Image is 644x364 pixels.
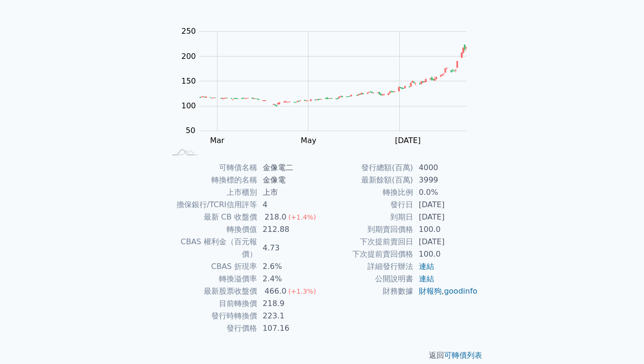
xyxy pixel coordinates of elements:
[166,310,257,322] td: 發行時轉換價
[257,236,322,260] td: 4.73
[419,274,434,283] a: 連結
[263,285,288,297] div: 466.0
[257,260,322,273] td: 2.6%
[166,211,257,223] td: 最新 CB 收盤價
[166,260,257,273] td: CBAS 折現率
[288,213,316,221] span: (+1.4%)
[177,27,481,164] g: Chart
[166,297,257,310] td: 目前轉換價
[181,101,196,110] tspan: 100
[181,52,196,61] tspan: 200
[181,27,196,36] tspan: 250
[322,248,413,260] td: 下次提前賣回價格
[181,77,196,86] tspan: 150
[322,174,413,186] td: 最新餘額(百萬)
[166,285,257,297] td: 最新股票收盤價
[257,273,322,285] td: 2.4%
[166,186,257,199] td: 上市櫃別
[166,273,257,285] td: 轉換溢價率
[395,136,421,145] tspan: [DATE]
[413,285,478,297] td: ,
[288,287,316,295] span: (+1.3%)
[322,285,413,297] td: 財務數據
[166,174,257,186] td: 轉換標的名稱
[322,236,413,248] td: 下次提前賣回日
[257,310,322,322] td: 223.1
[322,199,413,211] td: 發行日
[257,162,322,174] td: 金像電二
[322,211,413,223] td: 到期日
[210,136,225,145] tspan: Mar
[257,223,322,236] td: 212.88
[413,186,478,199] td: 0.0%
[186,126,195,135] tspan: 50
[413,174,478,186] td: 3999
[419,262,434,271] a: 連結
[166,162,257,174] td: 可轉債名稱
[166,236,257,260] td: CBAS 權利金（百元報價）
[257,174,322,186] td: 金像電
[166,223,257,236] td: 轉換價值
[444,287,477,296] a: goodinfo
[166,322,257,335] td: 發行價格
[413,211,478,223] td: [DATE]
[413,199,478,211] td: [DATE]
[322,260,413,273] td: 詳細發行辦法
[444,351,482,360] a: 可轉債列表
[257,322,322,335] td: 107.16
[413,162,478,174] td: 4000
[419,287,442,296] a: 財報狗
[322,162,413,174] td: 發行總額(百萬)
[166,199,257,211] td: 擔保銀行/TCRI信用評等
[413,236,478,248] td: [DATE]
[301,136,317,145] tspan: May
[155,350,490,361] p: 返回
[322,186,413,199] td: 轉換比例
[413,223,478,236] td: 100.0
[322,223,413,236] td: 到期賣回價格
[322,273,413,285] td: 公開說明書
[257,186,322,199] td: 上市
[257,199,322,211] td: 4
[263,211,288,223] div: 218.0
[413,248,478,260] td: 100.0
[257,297,322,310] td: 218.9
